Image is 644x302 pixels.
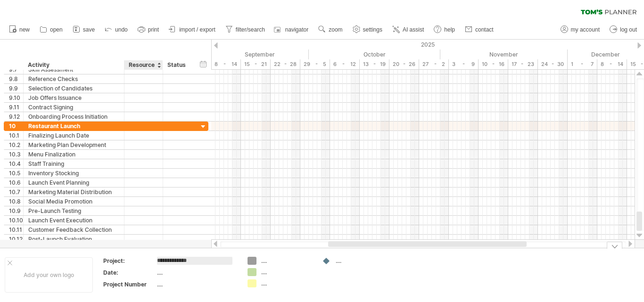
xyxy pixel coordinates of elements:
div: Contract Signing [28,103,119,112]
div: Customer Feedback Collection [28,225,119,234]
div: Staff Training [28,159,119,168]
div: 10.2 [9,140,23,149]
div: 10.11 [9,225,23,234]
div: Launch Event Planning [28,178,119,187]
div: 10 [9,122,23,131]
a: log out [607,24,640,36]
a: filter/search [223,24,268,36]
a: undo [102,24,131,36]
div: 27 - 2 [419,59,449,69]
span: print [148,26,159,33]
div: Reference Checks [28,74,119,83]
div: Project: [103,257,155,265]
div: 10.6 [9,178,23,187]
span: navigator [285,26,308,33]
span: settings [363,26,382,33]
div: 13 - 19 [360,59,389,69]
div: .... [261,279,313,287]
span: import / export [179,26,215,33]
div: 9.11 [9,103,23,112]
div: Pre-Launch Testing [28,206,119,215]
div: Marketing Material Distribution [28,188,119,196]
div: 9.12 [9,112,23,121]
div: .... [261,257,313,265]
div: Resource [129,60,157,70]
div: 22 - 28 [271,59,300,69]
div: 3 - 9 [449,59,479,69]
div: 10.5 [9,169,23,178]
span: new [19,26,30,33]
div: 15 - 21 [241,59,271,69]
div: Launch Event Execution [28,216,119,225]
a: open [37,24,66,36]
a: zoom [316,24,345,36]
div: 9.10 [9,93,23,102]
a: print [135,24,162,36]
div: .... [261,268,313,276]
div: Activity [28,60,119,70]
div: 10.1 [9,131,23,140]
div: 10.12 [9,235,23,244]
div: 10.9 [9,206,23,215]
span: open [50,26,63,33]
div: October 2025 [309,49,440,59]
a: import / export [166,24,218,36]
span: undo [115,26,128,33]
span: zoom [329,26,342,33]
div: 17 - 23 [508,59,538,69]
div: September 2025 [182,49,309,59]
div: 24 - 30 [538,59,568,69]
a: my account [558,24,603,36]
div: November 2025 [440,49,568,59]
div: 10.4 [9,159,23,168]
div: 6 - 12 [330,59,360,69]
div: Inventory Stocking [28,169,119,178]
div: 9.8 [9,74,23,83]
div: Onboarding Process Initiation [28,112,119,121]
a: save [70,24,98,36]
div: 29 - 5 [300,59,330,69]
a: settings [350,24,385,36]
div: 1 - 7 [568,59,597,69]
div: 9.9 [9,84,23,93]
a: help [431,24,458,36]
div: 8 - 14 [597,59,627,69]
span: my account [571,26,600,33]
span: log out [620,26,637,33]
div: 8 - 14 [211,59,241,69]
span: filter/search [236,26,265,33]
span: help [444,26,455,33]
div: hide legend [607,242,622,249]
div: Date: [103,269,155,277]
div: 10.3 [9,150,23,159]
div: 10.10 [9,216,23,225]
div: Menu Finalization [28,150,119,159]
div: Add your own logo [5,257,93,293]
div: 20 - 26 [389,59,419,69]
div: Marketing Plan Development [28,140,119,149]
a: navigator [272,24,311,36]
div: 10.7 [9,188,23,196]
a: AI assist [390,24,427,36]
div: 10 - 16 [479,59,508,69]
div: Finalizing Launch Date [28,131,119,140]
div: .... [157,269,236,277]
div: .... [157,280,236,288]
span: save [83,26,95,33]
span: AI assist [403,26,424,33]
div: Restaurant Launch [28,122,119,131]
div: Social Media Promotion [28,197,119,206]
div: Project Number [103,280,155,288]
a: new [7,24,33,36]
div: Post-Launch Evaluation [28,235,119,244]
div: .... [336,257,387,265]
span: contact [475,26,494,33]
div: Status [167,60,188,70]
a: contact [462,24,496,36]
div: Selection of Candidates [28,84,119,93]
div: 10.8 [9,197,23,206]
div: Job Offers Issuance [28,93,119,102]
